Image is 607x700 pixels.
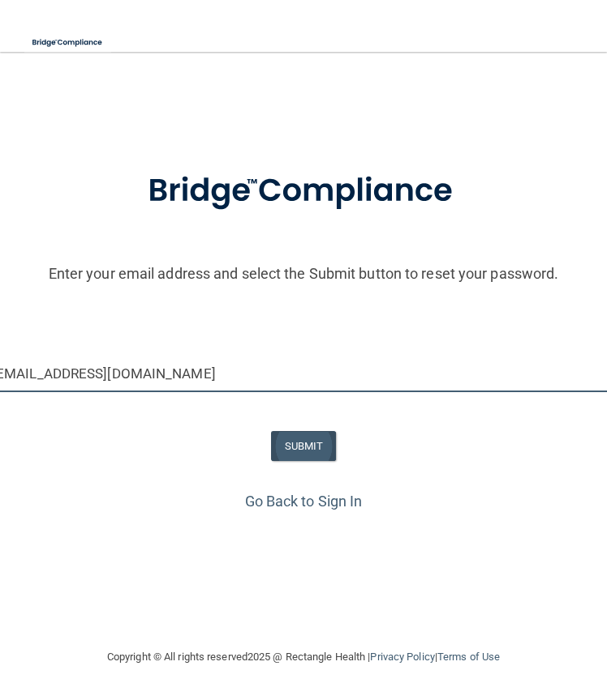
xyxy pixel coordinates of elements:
[28,631,579,683] div: Copyright © All rights reserved 2025 @ Rectangle Health | |
[245,493,363,510] a: Go Back to Sign In
[370,651,434,663] a: Privacy Policy
[437,651,500,663] a: Terms of Use
[114,149,493,233] img: bridge_compliance_login_screen.278c3ca4.svg
[24,26,111,59] img: bridge_compliance_login_screen.278c3ca4.svg
[271,431,337,461] button: SUBMIT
